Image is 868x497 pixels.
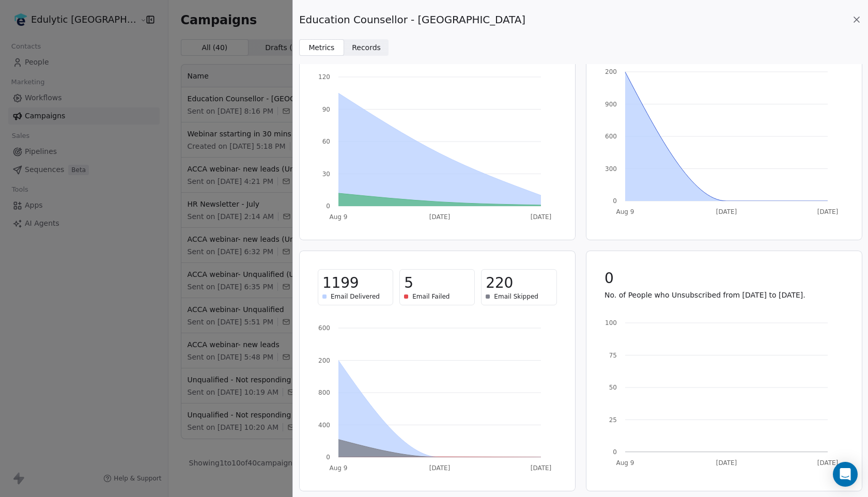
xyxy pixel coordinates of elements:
tspan: 50 [609,384,616,391]
tspan: [DATE] [429,213,451,221]
tspan: 25 [609,416,616,424]
tspan: 100 [605,319,617,327]
tspan: [DATE] [716,208,737,215]
tspan: [DATE] [429,464,451,472]
tspan: 1200 [601,68,617,75]
tspan: 30 [322,170,330,178]
tspan: 0 [613,448,617,456]
tspan: 1200 [314,357,330,364]
p: No. of People who Unsubscribed from [DATE] to [DATE]. [605,290,844,300]
tspan: Aug 9 [616,208,634,215]
span: 220 [486,274,513,292]
tspan: 800 [318,389,330,396]
tspan: [DATE] [817,459,838,467]
tspan: 120 [318,73,330,81]
span: 1199 [322,274,359,292]
tspan: 0 [326,454,330,461]
tspan: [DATE] [531,213,552,221]
span: 5 [404,274,413,292]
span: 0 [605,269,614,288]
tspan: 0 [326,203,330,210]
tspan: Aug 9 [330,464,348,472]
tspan: 60 [322,138,330,145]
tspan: Aug 9 [330,213,348,221]
span: Records [352,42,381,53]
tspan: Aug 9 [616,459,634,467]
span: Email Skipped [494,292,538,301]
tspan: [DATE] [531,464,552,472]
tspan: 75 [609,352,616,359]
span: Email Failed [412,292,450,301]
tspan: 600 [605,133,617,140]
tspan: 900 [605,101,617,108]
tspan: 300 [605,165,617,173]
tspan: [DATE] [716,459,737,467]
div: Open Intercom Messenger [833,462,858,487]
tspan: 90 [322,106,330,113]
span: Email Delivered [331,292,380,301]
tspan: 400 [318,422,330,429]
span: Education Counsellor - [GEOGRAPHIC_DATA] [299,12,525,27]
tspan: 0 [613,197,617,205]
tspan: [DATE] [817,208,838,215]
tspan: 1600 [314,324,330,332]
